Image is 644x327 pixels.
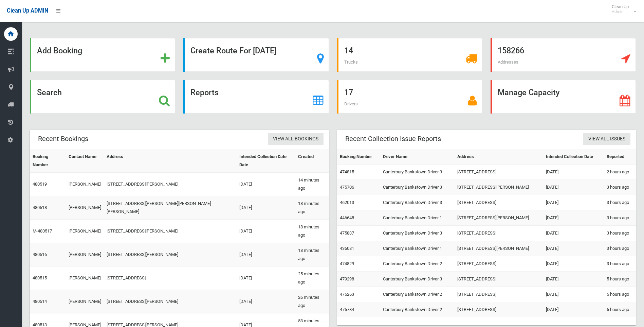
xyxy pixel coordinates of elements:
td: 3 hours ago [604,241,636,256]
small: Admin [612,9,629,14]
a: 480518 [33,205,47,210]
th: Reported [604,149,636,165]
td: 3 hours ago [604,256,636,272]
td: [DATE] [543,287,604,302]
td: Canterbury Bankstown Driver 3 [380,180,455,195]
a: 436081 [340,246,354,251]
td: [DATE] [543,272,604,287]
td: 14 minutes ago [295,173,329,196]
a: 475837 [340,230,354,236]
td: Canterbury Bankstown Driver 2 [380,256,455,272]
a: Manage Capacity [491,80,636,114]
a: 475706 [340,185,354,190]
td: [STREET_ADDRESS][PERSON_NAME] [104,290,236,313]
a: Add Booking [30,38,175,72]
strong: 14 [344,46,353,55]
td: [DATE] [237,243,295,266]
th: Driver Name [380,149,455,165]
td: Canterbury Bankstown Driver 2 [380,287,455,302]
a: Search [30,80,175,114]
span: Addresses [498,59,518,65]
a: 17 Drivers [337,80,482,114]
td: 5 hours ago [604,272,636,287]
td: [STREET_ADDRESS][PERSON_NAME] [455,241,543,256]
td: 3 hours ago [604,180,636,195]
strong: Reports [190,88,219,97]
td: [DATE] [237,220,295,243]
a: 474829 [340,261,354,266]
a: 480515 [33,275,47,280]
a: 479298 [340,276,354,281]
th: Booking Number [337,149,381,165]
a: 446648 [340,215,354,220]
td: [DATE] [237,290,295,313]
td: [PERSON_NAME] [66,243,104,266]
td: [DATE] [543,195,604,210]
a: 475784 [340,307,354,312]
td: Canterbury Bankstown Driver 3 [380,165,455,180]
td: [DATE] [543,241,604,256]
strong: Search [37,88,62,97]
th: Address [455,149,543,165]
a: 158266 Addresses [491,38,636,72]
td: [STREET_ADDRESS] [455,226,543,241]
td: [STREET_ADDRESS][PERSON_NAME] [455,180,543,195]
header: Recent Collection Issue Reports [337,132,449,145]
td: 5 hours ago [604,287,636,302]
td: [DATE] [543,256,604,272]
td: [STREET_ADDRESS][PERSON_NAME] [455,210,543,226]
td: [STREET_ADDRESS] [455,272,543,287]
td: [DATE] [543,180,604,195]
td: [PERSON_NAME] [66,196,104,220]
td: Canterbury Bankstown Driver 3 [380,272,455,287]
td: 3 hours ago [604,226,636,241]
td: [PERSON_NAME] [66,173,104,196]
a: 480516 [33,252,47,257]
td: 26 minutes ago [295,290,329,313]
td: Canterbury Bankstown Driver 3 [380,226,455,241]
strong: Add Booking [37,46,82,55]
strong: 158266 [498,46,524,55]
th: Intended Collection Date Date [237,149,295,173]
span: Drivers [344,101,358,106]
a: M-480517 [33,228,52,234]
strong: Create Route For [DATE] [190,46,276,55]
td: [STREET_ADDRESS] [455,302,543,317]
th: Address [104,149,236,173]
td: 5 hours ago [604,302,636,317]
td: 2 hours ago [604,165,636,180]
span: Clean Up [608,4,636,14]
td: [STREET_ADDRESS][PERSON_NAME] [104,220,236,243]
td: 3 hours ago [604,210,636,226]
td: [DATE] [237,196,295,220]
a: 474815 [340,169,354,174]
td: [STREET_ADDRESS] [104,266,236,290]
td: Canterbury Bankstown Driver 1 [380,210,455,226]
td: [STREET_ADDRESS] [455,256,543,272]
a: 480519 [33,182,47,187]
span: Clean Up ADMIN [7,7,48,14]
td: 18 minutes ago [295,243,329,266]
td: [STREET_ADDRESS] [455,195,543,210]
td: [DATE] [543,165,604,180]
td: [STREET_ADDRESS] [455,165,543,180]
a: 462013 [340,200,354,205]
a: Create Route For [DATE] [183,38,329,72]
a: View All Bookings [268,133,324,145]
td: [DATE] [543,226,604,241]
span: Trucks [344,59,358,65]
th: Created [295,149,329,173]
td: 18 minutes ago [295,196,329,220]
td: [PERSON_NAME] [66,220,104,243]
td: [DATE] [237,266,295,290]
strong: Manage Capacity [498,88,559,97]
td: Canterbury Bankstown Driver 1 [380,241,455,256]
td: [STREET_ADDRESS][PERSON_NAME][PERSON_NAME][PERSON_NAME] [104,196,236,220]
a: Reports [183,80,329,114]
td: [PERSON_NAME] [66,266,104,290]
header: Recent Bookings [30,132,96,145]
a: 480514 [33,299,47,304]
strong: 17 [344,88,353,97]
td: 25 minutes ago [295,266,329,290]
td: [STREET_ADDRESS] [455,287,543,302]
